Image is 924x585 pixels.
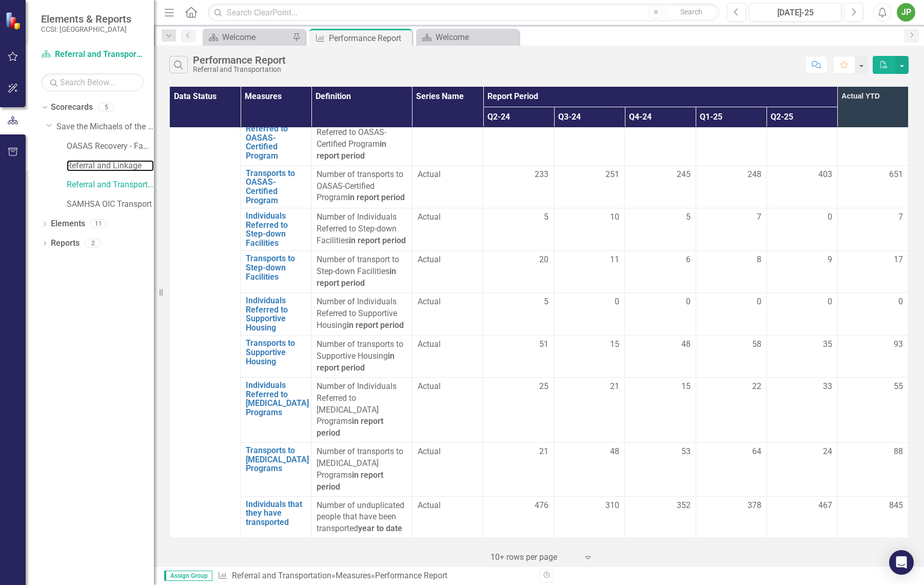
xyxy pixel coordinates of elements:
span: 48 [610,446,619,458]
span: Actual [418,169,478,181]
span: 24 [823,446,832,458]
span: 7 [898,212,903,222]
a: Referral and Transportation [41,49,144,61]
td: Double-Click to Edit Right Click for Context Menu [241,336,311,378]
td: Double-Click to Edit Right Click for Context Menu [241,377,311,442]
div: JP [897,3,915,22]
strong: in report period [348,192,405,202]
td: Double-Click to Edit Right Click for Context Menu [241,496,311,538]
span: 11 [610,254,619,266]
td: Double-Click to Edit [483,443,554,496]
span: 21 [610,381,619,393]
span: Actual [418,381,478,393]
td: Double-Click to Edit [696,165,766,208]
td: Double-Click to Edit Right Click for Context Menu [241,443,311,496]
td: Double-Click to Edit [766,165,837,208]
span: 310 [605,500,619,512]
p: Number of unduplicated people that have been transported [317,500,407,535]
a: Individuals Referred to [MEDICAL_DATA] Programs [246,381,309,417]
a: Welcome [205,31,290,44]
div: Number of transports to [MEDICAL_DATA] Programs [317,446,407,493]
td: Double-Click to Edit [696,377,766,442]
span: 93 [894,339,903,349]
a: SAMHSA OIC Transport [67,199,154,210]
td: Double-Click to Edit [766,443,837,496]
span: 88 [894,446,903,456]
a: Referral and Transportation [232,571,331,580]
td: Double-Click to Edit [766,293,837,336]
span: 8 [757,254,761,266]
div: Referral and Transportation [193,66,286,73]
a: Transports to [MEDICAL_DATA] Programs [246,446,309,473]
td: Double-Click to Edit [696,112,766,165]
td: Double-Click to Edit [766,336,837,378]
a: Individuals Referred to OASAS-Certified Program [246,115,306,160]
span: 17 [894,255,903,264]
span: Actual [418,254,478,266]
strong: year to date [358,523,402,533]
div: Number of Individuals Referred to OASAS-Certified Program [317,115,407,162]
span: 233 [535,169,548,181]
strong: in report period [317,139,386,161]
button: [DATE]-25 [749,3,841,22]
td: Double-Click to Edit [483,496,554,538]
div: 2 [85,239,101,248]
td: Double-Click to Edit [554,208,625,251]
input: Search ClearPoint... [208,4,719,22]
a: Reports [51,238,80,249]
td: Double-Click to Edit [483,293,554,336]
td: Double-Click to Edit [766,251,837,293]
td: Double-Click to Edit [625,208,696,251]
td: Double-Click to Edit [554,443,625,496]
span: 21 [539,446,548,458]
a: Individuals that they have transported [246,500,306,527]
td: Double-Click to Edit Right Click for Context Menu [241,165,311,208]
td: Double-Click to Edit [696,293,766,336]
td: Double-Click to Edit [554,496,625,538]
span: 651 [889,169,903,179]
td: Double-Click to Edit Right Click for Context Menu [241,112,311,165]
span: 6 [686,254,691,266]
div: » » [218,570,532,582]
strong: in report period [317,470,383,492]
span: 248 [748,169,761,181]
td: Double-Click to Edit [625,112,696,165]
td: Double-Click to Edit [766,208,837,251]
span: 845 [889,500,903,510]
a: Transports to Supportive Housing [246,339,306,366]
div: Performance Report [329,32,409,45]
a: Transports to Step-down Facilities [246,254,306,281]
td: Double-Click to Edit [625,443,696,496]
span: Elements & Reports [41,13,131,25]
div: Performance Report [375,571,447,580]
td: Double-Click to Edit [483,377,554,442]
td: Double-Click to Edit [554,251,625,293]
td: Double-Click to Edit [696,336,766,378]
span: 467 [818,500,832,512]
span: Actual [418,296,478,308]
td: Double-Click to Edit Right Click for Context Menu [241,293,311,336]
span: 352 [677,500,691,512]
div: Number of transports to Supportive Housing [317,339,407,374]
span: 15 [681,381,691,393]
td: Double-Click to Edit [696,443,766,496]
span: 0 [828,296,832,308]
span: 0 [828,211,832,223]
div: Number of Individuals Referred to Step-down Facilities [317,211,407,247]
img: ClearPoint Strategy [4,11,24,30]
td: Double-Click to Edit [625,377,696,442]
span: 22 [752,381,761,393]
div: Open Intercom Messenger [889,550,914,575]
strong: in report period [349,236,406,245]
span: 55 [894,381,903,391]
td: Double-Click to Edit [766,496,837,538]
div: Welcome [436,31,516,44]
a: Elements [51,218,85,230]
div: Number of transports to OASAS-Certified Program [317,169,407,204]
span: Actual [418,500,478,512]
span: 48 [681,339,691,350]
span: 9 [828,254,832,266]
span: Actual [418,211,478,223]
span: 35 [823,339,832,350]
span: 53 [681,446,691,458]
